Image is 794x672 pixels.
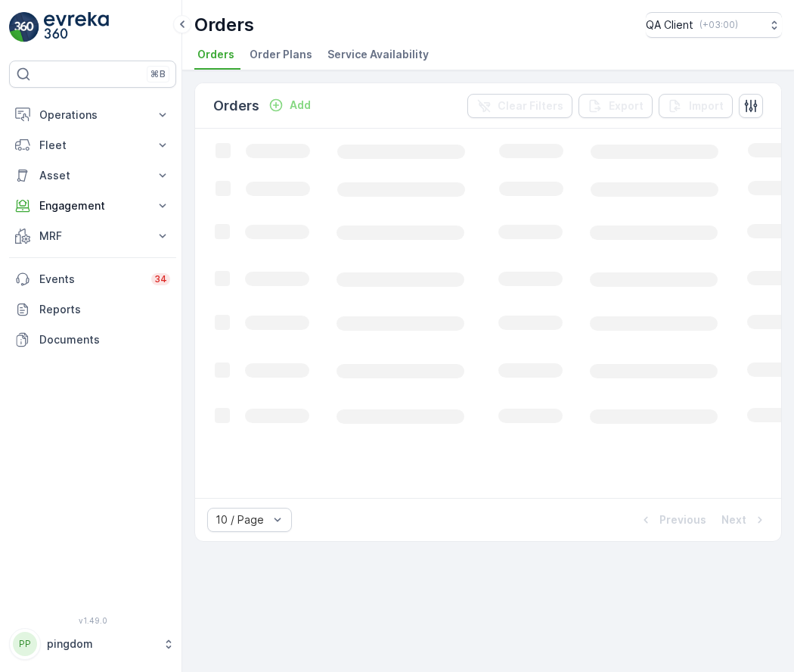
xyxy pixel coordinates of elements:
[637,511,708,529] button: Previous
[467,94,572,118] button: Clear Filters
[39,198,146,213] p: Engagement
[39,107,146,123] p: Operations
[9,616,176,625] span: v 1.49.0
[9,12,39,42] img: logo
[699,19,738,31] p: ( +03:00 )
[44,12,109,42] img: logo_light-DOdMpM7g.png
[9,221,176,251] button: MRF
[327,47,429,62] span: Service Availability
[498,98,563,114] p: Clear Filters
[9,628,176,660] button: PPpingdom
[262,96,317,114] button: Add
[154,273,167,285] p: 34
[39,168,146,183] p: Asset
[39,229,146,244] p: MRF
[689,98,724,114] p: Import
[9,264,176,294] a: Events34
[9,191,176,221] button: Engagement
[13,632,37,656] div: PP
[213,95,259,117] p: Orders
[250,47,312,62] span: Order Plans
[721,512,746,527] p: Next
[659,94,733,118] button: Import
[194,13,254,37] p: Orders
[646,12,782,38] button: QA Client(+03:00)
[9,100,176,130] button: Operations
[150,68,166,80] p: ⌘B
[9,130,176,160] button: Fleet
[39,332,170,347] p: Documents
[578,94,653,118] button: Export
[9,325,176,355] a: Documents
[290,98,311,113] p: Add
[646,17,693,33] p: QA Client
[9,294,176,325] a: Reports
[720,511,769,529] button: Next
[39,302,170,317] p: Reports
[39,272,142,287] p: Events
[609,98,644,114] p: Export
[659,512,706,527] p: Previous
[47,636,155,652] p: pingdom
[197,47,234,62] span: Orders
[9,160,176,191] button: Asset
[39,138,146,153] p: Fleet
